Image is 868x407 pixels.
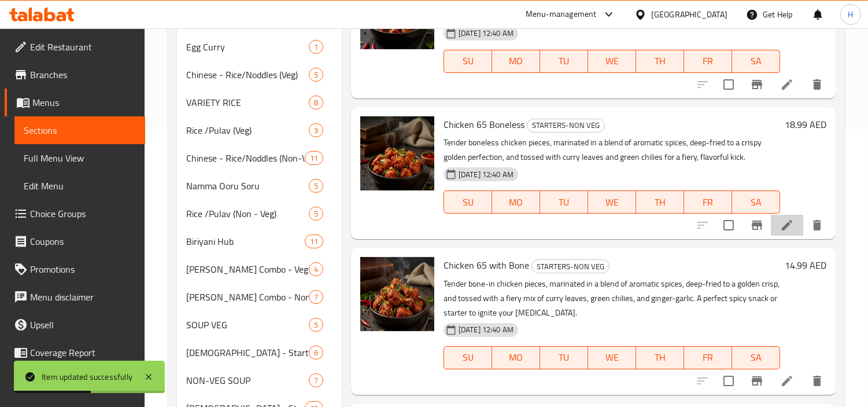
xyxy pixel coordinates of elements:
[30,40,136,54] span: Edit Restaurant
[186,290,309,304] span: [PERSON_NAME] Combo - Non- Veg
[684,346,732,369] button: FR
[177,33,342,61] div: Egg Curry1
[444,277,780,320] p: Tender bone-in chicken pieces, marinated in a blend of aromatic spices, deep-fried to a golden cr...
[177,200,342,228] div: Rice /Pulav (Non - Veg)5
[30,262,136,276] span: Promotions
[593,53,631,69] span: WE
[309,208,323,219] span: 5
[732,50,780,73] button: SA
[186,346,309,360] span: [DEMOGRAPHIC_DATA] - Starters (Veg)
[803,71,831,98] button: delete
[527,119,605,133] div: STARTERS-NON VEG
[360,257,434,331] img: Chicken 65 with Bone
[5,33,145,61] a: Edit Restaurant
[545,194,583,211] span: TU
[309,68,323,82] div: items
[177,89,342,116] div: VARIETY RICE8
[532,260,609,273] span: STARTERS-NON VEG
[593,349,631,366] span: WE
[689,53,727,69] span: FR
[309,125,323,136] span: 3
[186,373,309,387] div: NON-VEG SOUP
[444,116,525,133] span: Chicken 65 Boneless
[497,349,535,366] span: MO
[186,96,309,109] div: VARIETY RICE
[30,290,136,304] span: Menu disclaimer
[186,318,309,332] div: SOUP VEG
[309,290,323,304] div: items
[497,53,535,69] span: MO
[309,123,323,137] div: items
[186,151,304,165] div: Chinese - Rice/Noddles (Non-Veg)
[186,234,304,248] span: Biriyani Hub
[5,366,145,394] a: Grocery Checklist
[42,371,132,383] div: Item updated successfully
[5,339,145,366] a: Coverage Report
[848,8,853,21] span: H
[305,236,323,247] span: 11
[309,318,323,332] div: items
[309,346,323,360] div: items
[186,346,309,360] div: Chinese - Starters (Veg)
[531,259,610,273] div: STARTERS-NON VEG
[803,367,831,395] button: delete
[689,194,727,211] span: FR
[636,346,684,369] button: TH
[454,28,518,39] span: [DATE] 12:40 AM
[444,346,492,369] button: SU
[526,8,597,21] div: Menu-management
[177,172,342,200] div: Namma Ooru Soru5
[492,50,540,73] button: MO
[449,349,487,366] span: SU
[5,311,145,339] a: Upsell
[186,207,309,221] span: Rice /Pulav (Non - Veg)
[588,190,636,214] button: WE
[588,346,636,369] button: WE
[492,190,540,214] button: MO
[444,135,780,164] p: Tender boneless chicken pieces, marinated in a blend of aromatic spices, deep-fried to a crispy g...
[309,375,323,386] span: 7
[309,320,323,331] span: 5
[14,116,145,144] a: Sections
[780,218,794,232] a: Edit menu item
[186,290,309,304] div: Ghee Rice Combo - Non- Veg
[30,346,136,360] span: Coverage Report
[803,211,831,239] button: delete
[24,151,136,165] span: Full Menu View
[177,339,342,366] div: [DEMOGRAPHIC_DATA] - Starters (Veg)6
[186,68,309,82] span: Chinese - Rice/Noddles (Veg)
[32,96,136,109] span: Menus
[684,50,732,73] button: FR
[540,346,588,369] button: TU
[540,50,588,73] button: TU
[716,369,741,393] span: Select to update
[5,283,145,311] a: Menu disclaimer
[641,53,679,69] span: TH
[527,119,604,132] span: STARTERS-NON VEG
[186,262,309,276] span: [PERSON_NAME] Combo - Veg
[444,256,529,274] span: Chicken 65 with Bone
[444,50,492,73] button: SU
[186,179,309,193] span: Namma Ooru Soru
[177,283,342,311] div: [PERSON_NAME] Combo - Non- Veg7
[636,50,684,73] button: TH
[186,40,309,54] span: Egg Curry
[305,234,323,248] div: items
[641,194,679,211] span: TH
[785,257,826,273] h6: 14.99 AED
[497,194,535,211] span: MO
[309,347,323,358] span: 6
[449,194,487,211] span: SU
[5,255,145,283] a: Promotions
[743,71,771,98] button: Branch-specific-item
[5,200,145,228] a: Choice Groups
[186,262,309,276] div: Ghee Rice Combo - Veg
[732,190,780,214] button: SA
[444,190,492,214] button: SU
[309,292,323,303] span: 7
[14,144,145,172] a: Full Menu View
